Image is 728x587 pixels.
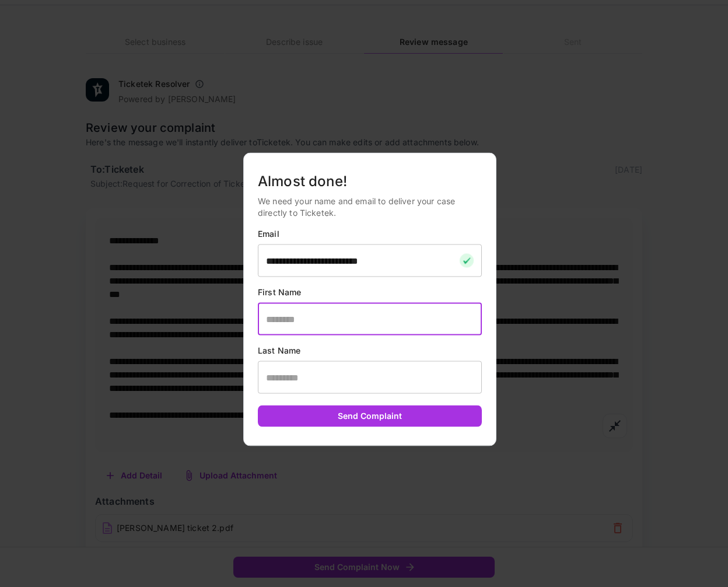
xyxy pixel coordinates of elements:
[258,195,482,219] p: We need your name and email to deliver your case directly to Ticketek.
[460,254,474,268] img: checkmark
[258,406,482,427] button: Send Complaint
[258,286,482,298] p: First Name
[258,228,482,240] p: Email
[258,172,482,191] h5: Almost done!
[258,345,482,357] p: Last Name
